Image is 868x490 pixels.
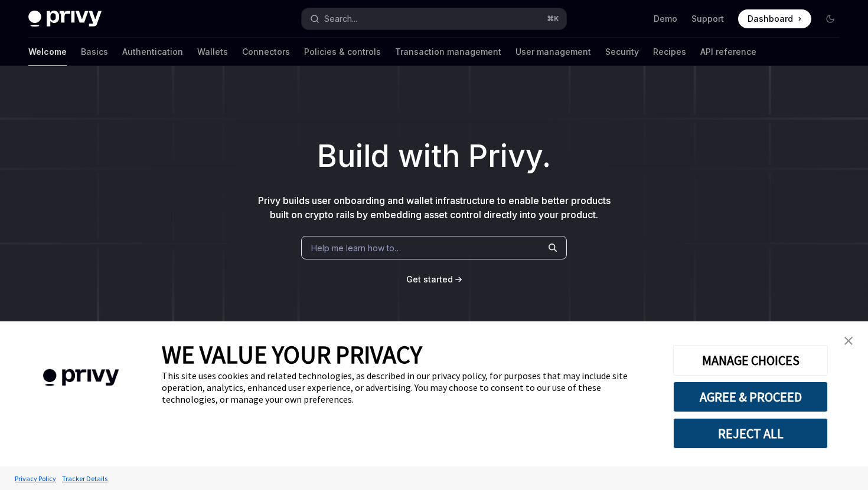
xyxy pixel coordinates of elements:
[395,38,501,66] a: Transaction management
[28,38,67,66] a: Welcome
[302,8,566,29] button: Search...⌘K
[19,133,849,179] h1: Build with Privy.
[406,274,453,284] span: Get started
[324,12,357,26] div: Search...
[515,38,591,66] a: User management
[18,352,144,403] img: company logo
[304,38,381,66] a: Policies & controls
[122,38,183,66] a: Authentication
[406,274,453,285] a: Get started
[844,337,853,345] img: close banner
[28,11,102,27] img: dark logo
[748,13,793,25] span: Dashboard
[258,195,611,221] span: Privy builds user onboarding and wallet infrastructure to enable better products built on crypto ...
[673,418,828,449] button: REJECT ALL
[821,9,840,28] button: Toggle dark mode
[700,38,756,66] a: API reference
[59,468,110,489] a: Tracker Details
[242,38,290,66] a: Connectors
[673,345,828,376] button: MANAGE CHOICES
[12,468,59,489] a: Privacy Policy
[605,38,639,66] a: Security
[311,242,401,254] span: Help me learn how to…
[738,9,811,28] a: Dashboard
[654,13,677,25] a: Demo
[837,329,860,353] a: close banner
[197,38,228,66] a: Wallets
[162,370,655,405] div: This site uses cookies and related technologies, as described in our privacy policy, for purposes...
[673,382,828,412] button: AGREE & PROCEED
[691,13,724,25] a: Support
[547,14,559,24] span: ⌘ K
[162,339,422,370] span: WE VALUE YOUR PRIVACY
[81,38,108,66] a: Basics
[653,38,686,66] a: Recipes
